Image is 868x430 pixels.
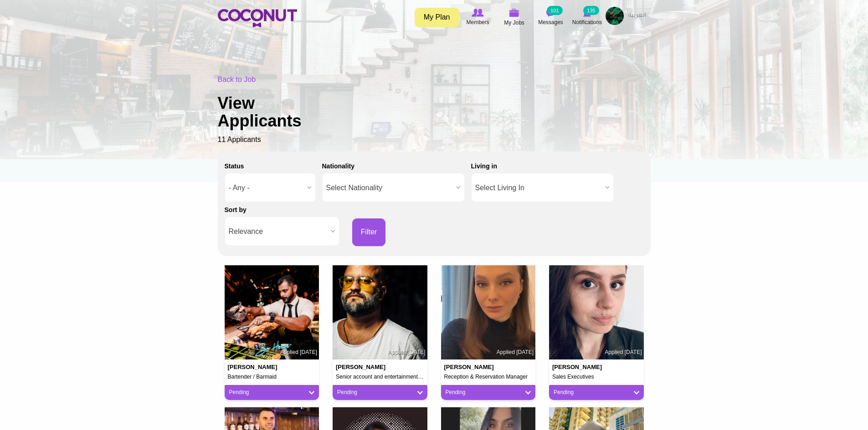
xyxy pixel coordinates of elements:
h4: [PERSON_NAME] [444,364,497,370]
label: Status [225,162,244,171]
a: Notifications Notifications 135 [569,7,606,28]
a: Pending [229,389,315,396]
small: 101 [547,6,562,15]
span: - Any - [229,173,303,202]
h5: Senior account and entertainment manager [336,374,424,380]
span: Select Living In [475,173,601,202]
img: Notifications [583,9,591,17]
img: Milka Ciric's picture [549,265,644,360]
span: Members [466,18,489,27]
a: Pending [446,389,531,396]
label: Living in [471,162,498,171]
h1: View Applicants [218,94,332,130]
span: Messages [538,18,563,27]
a: Pending [337,389,423,396]
img: Home [218,9,297,27]
h5: Sales Executives [552,374,641,380]
a: Browse Members Members [460,7,496,28]
span: Relevance [229,217,327,246]
img: Upendra Sulochana's picture [225,265,319,360]
button: Filter [352,218,386,246]
div: 11 Applicants [218,75,651,145]
h4: [PERSON_NAME] [336,364,389,370]
span: My Jobs [504,18,524,27]
label: Nationality [322,162,355,171]
img: Aleksandra Cveticanin's picture [441,265,536,360]
a: Back to Job [218,76,256,83]
span: Select Nationality [326,173,452,202]
span: Notifications [572,18,602,27]
a: My Jobs My Jobs [496,7,533,28]
a: Messages Messages 101 [533,7,569,28]
img: Browse Members [472,9,483,17]
small: 135 [583,6,599,15]
h4: [PERSON_NAME] [552,364,605,370]
a: العربية [624,7,651,25]
h5: Bartender / Barmaid [228,374,316,380]
h4: [PERSON_NAME] [228,364,281,370]
h5: Reception & Reservation Manager [444,374,533,380]
img: Messages [546,9,555,17]
a: My Plan [415,8,459,27]
a: Pending [554,389,639,396]
label: Sort by [225,205,247,214]
img: Hasan Hijjawi's picture [333,265,427,360]
img: My Jobs [509,9,519,17]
